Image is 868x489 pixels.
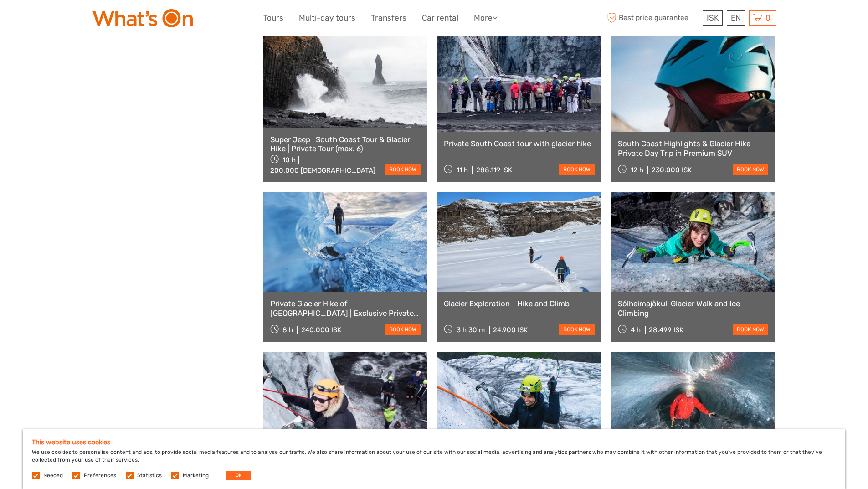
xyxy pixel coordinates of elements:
[649,326,683,334] div: 28.499 ISK
[270,299,421,318] a: Private Glacier Hike of [GEOGRAPHIC_DATA] | Exclusive Private Tour
[84,472,116,479] label: Preferences
[282,326,293,334] span: 8 h
[559,164,595,175] a: book now
[422,11,458,25] a: Car rental
[727,10,745,26] div: EN
[476,166,512,174] div: 288.119 ISK
[385,324,421,335] a: book now
[474,11,498,25] a: More
[559,324,595,335] a: book now
[270,166,375,175] div: 200.000 [DEMOGRAPHIC_DATA]
[457,166,468,174] span: 11 h
[605,10,700,26] span: Best price guarantee
[631,166,643,174] span: 12 h
[764,13,772,22] span: 0
[444,299,595,308] a: Glacier Exploration - Hike and Climb
[226,471,251,480] button: OK
[301,326,341,334] div: 240.000 ISK
[23,429,845,489] div: We use cookies to personalise content and ads, to provide social media features and to analyse ou...
[299,11,355,25] a: Multi-day tours
[371,11,406,25] a: Transfers
[618,299,769,318] a: Sólheimajökull Glacier Walk and Ice Climbing
[733,164,768,175] a: book now
[43,472,63,479] label: Needed
[13,16,103,23] p: We're away right now. Please check back later!
[183,472,209,479] label: Marketing
[493,326,528,334] div: 24.900 ISK
[282,156,296,164] span: 10 h
[263,11,283,25] a: Tours
[270,135,421,154] a: Super Jeep | South Coast Tour & Glacier Hike | Private Tour (max. 6)
[92,9,193,27] img: What's On
[733,324,768,335] a: book now
[444,139,595,148] a: Private South Coast tour with glacier hike
[707,13,719,22] span: ISK
[105,14,116,25] button: Open LiveChat chat widget
[385,164,421,175] a: book now
[631,326,641,334] span: 4 h
[457,326,485,334] span: 3 h 30 m
[618,139,769,158] a: South Coast Highlights & Glacier Hike – Private Day Trip in Premium SUV
[652,166,692,174] div: 230.000 ISK
[137,472,162,479] label: Statistics
[32,438,836,446] h5: This website uses cookies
